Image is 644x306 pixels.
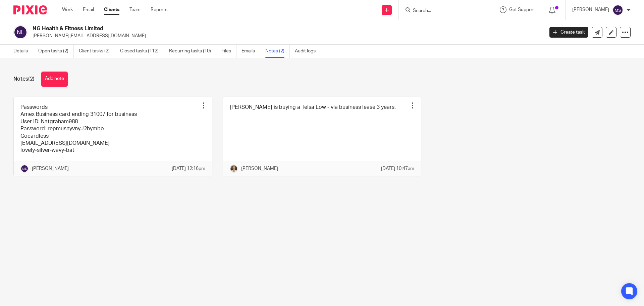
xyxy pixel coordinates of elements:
[13,5,47,14] img: Pixie
[172,165,205,172] p: [DATE] 12:16pm
[241,45,260,58] a: Emails
[28,76,35,82] span: (2)
[549,27,588,38] a: Create task
[265,45,290,58] a: Notes (2)
[83,6,94,13] a: Email
[13,45,33,58] a: Details
[572,6,609,13] p: [PERSON_NAME]
[79,45,115,58] a: Client tasks (2)
[129,6,141,13] a: Team
[33,33,539,39] p: [PERSON_NAME][EMAIL_ADDRESS][DOMAIN_NAME]
[169,45,216,58] a: Recurring tasks (10)
[120,45,164,58] a: Closed tasks (112)
[509,7,535,12] span: Get Support
[13,25,28,39] img: svg%3E
[221,45,236,58] a: Files
[41,72,68,87] button: Add note
[295,45,321,58] a: Audit logs
[412,8,473,14] input: Search
[612,5,623,15] img: svg%3E
[13,76,35,83] h1: Notes
[381,165,414,172] p: [DATE] 10:47am
[241,165,278,172] p: [PERSON_NAME]
[230,165,238,173] img: Pete%20with%20glasses.jpg
[104,6,119,13] a: Clients
[33,25,438,32] h2: NG Health & Fitness Limited
[20,165,29,173] img: svg%3E
[62,6,73,13] a: Work
[38,45,74,58] a: Open tasks (2)
[32,165,69,172] p: [PERSON_NAME]
[151,6,167,13] a: Reports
